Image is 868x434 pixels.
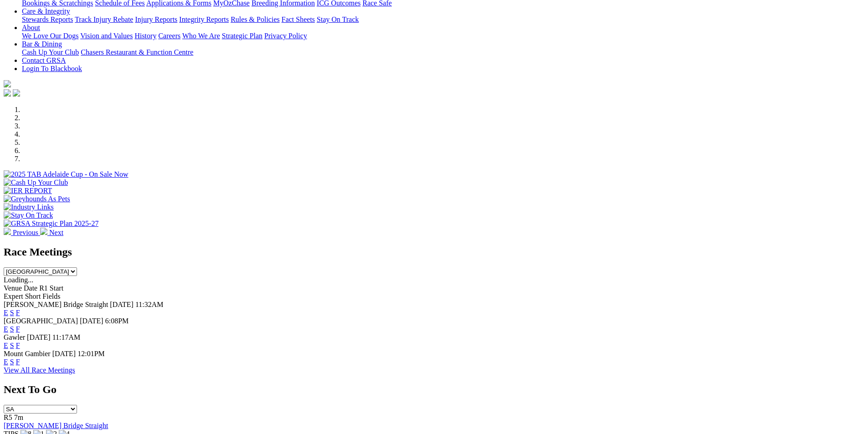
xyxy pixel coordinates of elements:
span: Short [25,292,41,300]
img: Cash Up Your Club [4,179,68,187]
span: Mount Gambier [4,350,51,357]
span: [GEOGRAPHIC_DATA] [4,317,78,325]
a: Care & Integrity [22,7,70,15]
a: Privacy Policy [264,32,307,40]
a: Chasers Restaurant & Function Centre [81,48,193,56]
div: About [22,32,864,40]
a: [PERSON_NAME] Bridge Straight [4,422,108,429]
span: Venue [4,284,22,292]
a: We Love Our Dogs [22,32,78,40]
a: Strategic Plan [222,32,262,40]
span: Next [49,229,63,236]
a: Bar & Dining [22,40,62,48]
img: facebook.svg [4,89,11,97]
span: [DATE] [80,317,103,325]
span: 6:08PM [105,317,129,325]
a: Vision and Values [80,32,133,40]
a: Cash Up Your Club [22,48,79,56]
a: S [10,325,14,333]
span: R5 [4,414,12,421]
img: GRSA Strategic Plan 2025-27 [4,220,98,228]
a: Rules & Policies [231,15,280,23]
a: S [10,342,14,349]
a: Stay On Track [317,15,359,23]
img: chevron-right-pager-white.svg [40,228,47,235]
span: Fields [42,292,60,300]
img: 2025 TAB Adelaide Cup - On Sale Now [4,170,128,179]
a: History [134,32,156,40]
div: Bar & Dining [22,48,864,56]
img: Stay On Track [4,211,53,220]
span: Gawler [4,333,25,341]
span: 11:32AM [135,301,164,308]
img: Industry Links [4,203,54,211]
a: E [4,325,8,333]
a: View All Race Meetings [4,366,75,374]
a: Track Injury Rebate [75,15,133,23]
span: Previous [13,229,38,236]
img: IER REPORT [4,187,52,195]
a: Login To Blackbook [22,65,82,72]
img: twitter.svg [13,89,20,97]
a: Injury Reports [135,15,177,23]
span: [PERSON_NAME] Bridge Straight [4,301,108,308]
img: Greyhounds As Pets [4,195,70,203]
a: S [10,358,14,366]
a: S [10,309,14,317]
img: chevron-left-pager-white.svg [4,228,11,235]
h2: Next To Go [4,383,864,396]
a: F [16,309,20,317]
a: E [4,309,8,317]
a: Careers [158,32,180,40]
a: Previous [4,229,40,236]
span: R1 Start [39,284,63,292]
div: Care & Integrity [22,15,864,24]
span: 11:17AM [52,333,81,341]
a: Integrity Reports [179,15,229,23]
a: Contact GRSA [22,56,66,64]
a: About [22,24,40,31]
a: Next [40,229,63,236]
span: Date [24,284,37,292]
span: [DATE] [52,350,76,357]
span: 7m [14,414,23,421]
span: Loading... [4,276,33,284]
a: F [16,325,20,333]
span: Expert [4,292,23,300]
a: F [16,358,20,366]
span: [DATE] [110,301,134,308]
span: [DATE] [27,333,51,341]
a: Fact Sheets [282,15,315,23]
a: E [4,358,8,366]
a: F [16,342,20,349]
img: logo-grsa-white.png [4,80,11,87]
span: 12:01PM [77,350,105,357]
a: Stewards Reports [22,15,73,23]
a: E [4,342,8,349]
h2: Race Meetings [4,246,864,258]
a: Who We Are [182,32,220,40]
